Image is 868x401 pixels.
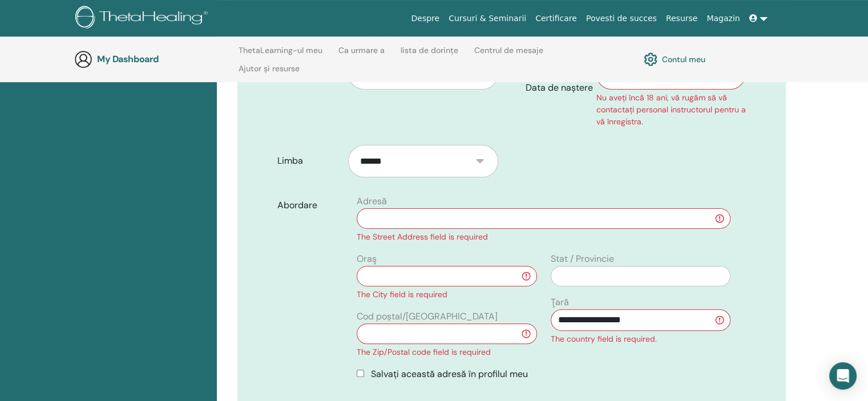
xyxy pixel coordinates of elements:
[829,362,857,390] div: Open Intercom Messenger
[371,368,528,380] span: Salvați această adresă în profilul meu
[357,252,377,266] label: Oraş
[661,8,703,29] a: Resurse
[357,231,730,243] div: The Street Address field is required
[644,50,657,69] img: cog.svg
[357,195,387,208] label: Adresă
[269,150,348,172] label: Limba
[357,310,498,323] label: Cod poștal/[GEOGRAPHIC_DATA]
[551,295,569,309] label: Ţară
[517,77,596,99] label: Data de naștere
[338,46,385,64] a: Ca urmare a
[406,8,444,29] a: Despre
[596,92,746,128] div: Nu aveți încă 18 ani, vă rugăm să vă contactați personal instructorul pentru a vă înregistra.
[702,8,744,29] a: Magazin
[357,346,536,358] div: The Zip/Postal code field is required
[239,46,322,64] a: ThetaLearning-ul meu
[269,195,350,216] label: Abordare
[531,8,582,29] a: Certificare
[97,54,211,64] h3: My Dashboard
[74,50,92,68] img: generic-user-icon.jpg
[474,46,543,64] a: Centrul de mesaje
[551,333,730,345] div: The country field is required.
[582,8,661,29] a: Povesti de succes
[444,8,531,29] a: Cursuri & Seminarii
[75,6,212,31] img: logo.png
[401,46,458,64] a: lista de dorințe
[644,50,705,69] a: Contul meu
[551,252,614,266] label: Stat / Provincie
[239,64,300,82] a: Ajutor și resurse
[357,289,536,301] div: The City field is required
